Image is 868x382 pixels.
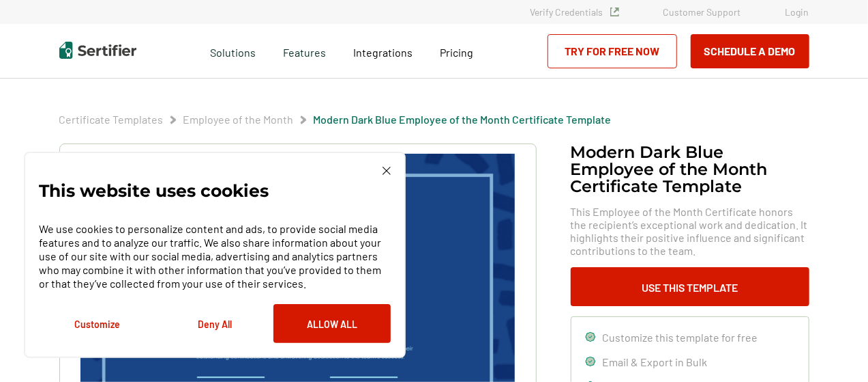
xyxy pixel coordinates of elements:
iframe: Chat Widget [800,316,868,382]
a: Pricing [440,42,473,59]
a: Modern Dark Blue Employee of the Month Certificate Template [314,113,612,126]
button: Schedule a Demo [691,34,809,68]
a: Login [785,6,809,18]
img: Verified [610,8,619,16]
span: Pricing [440,46,473,59]
button: Customize [39,304,156,343]
a: Verify Credentials [530,6,619,18]
span: Solutions [210,42,256,59]
span: This Employee of the Month Certificate honors the recipient’s exceptional work and dedication. It... [571,205,809,257]
span: Features [283,42,326,59]
a: Customer Support [663,6,741,18]
span: Integrations [353,46,413,59]
a: Try for Free Now [548,34,677,68]
span: Customize this template for free [603,331,758,344]
button: Use This Template [571,267,809,306]
span: Email & Export in Bulk [603,355,708,368]
a: Integrations [353,42,413,59]
p: We use cookies to personalize content and ads, to provide social media features and to analyze ou... [39,222,391,290]
img: Cookie Popup Close [383,167,391,175]
img: Sertifier | Digital Credentialing Platform [59,42,136,59]
button: Deny All [156,304,273,343]
a: Employee of the Month [183,113,294,126]
h1: Modern Dark Blue Employee of the Month Certificate Template [571,144,809,195]
div: Breadcrumb [59,113,612,126]
p: This website uses cookies [39,184,269,197]
a: Certificate Templates [59,113,164,126]
button: Allow All [273,304,391,343]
